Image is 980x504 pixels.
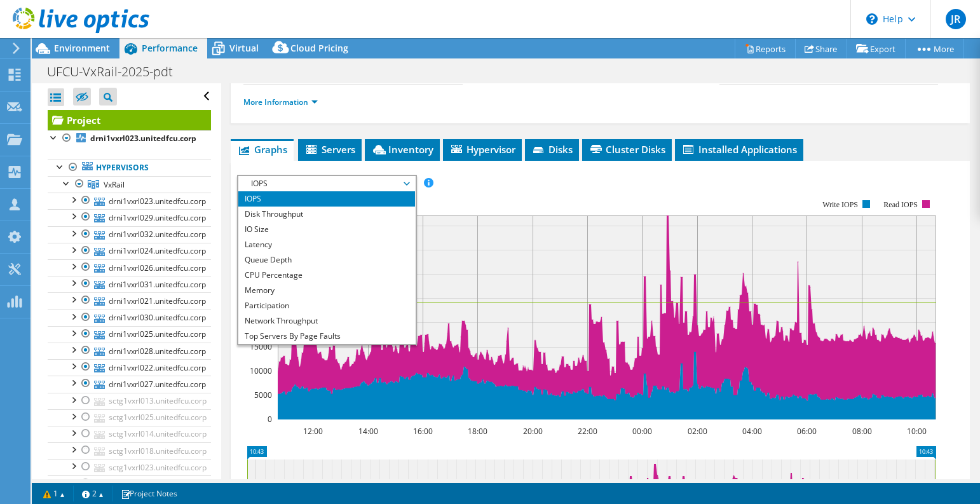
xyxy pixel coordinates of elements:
[48,276,211,292] a: drni1vxrl031.unitedfcu.corp
[229,42,259,54] span: Virtual
[735,39,796,58] a: Reports
[413,426,433,437] text: 16:00
[48,243,211,259] a: drni1vxrl024.unitedfcu.corp
[48,259,211,276] a: drni1vxrl026.unitedfcu.corp
[742,426,762,437] text: 04:00
[48,442,211,459] a: sctg1vxrl018.unitedfcu.corp
[852,426,872,437] text: 08:00
[531,143,573,156] span: Disks
[41,65,193,79] h1: UFCU-VxRail-2025-pdt
[905,39,964,58] a: More
[358,426,378,437] text: 14:00
[48,459,211,475] a: sctg1vxrl023.unitedfcu.corp
[238,298,414,313] li: Participation
[104,179,125,190] span: VxRail
[238,222,414,237] li: IO Size
[290,42,348,54] span: Cloud Pricing
[797,426,817,437] text: 06:00
[48,310,211,326] a: drni1vxrl030.unitedfcu.corp
[90,133,196,144] b: drni1vxrl023.unitedfcu.corp
[48,110,211,130] a: Project
[112,486,186,501] a: Project Notes
[254,390,272,400] text: 5000
[243,97,318,107] a: More Information
[847,39,906,58] a: Export
[238,313,414,329] li: Network Throughput
[681,143,797,156] span: Installed Applications
[304,143,355,156] span: Servers
[884,200,918,209] text: Read IOPS
[449,143,515,156] span: Hypervisor
[48,409,211,426] a: sctg1vxrl025.unitedfcu.corp
[48,393,211,409] a: sctg1vxrl013.unitedfcu.corp
[250,341,272,352] text: 15000
[238,237,414,252] li: Latency
[142,42,198,54] span: Performance
[238,252,414,268] li: Queue Depth
[303,426,323,437] text: 12:00
[268,414,272,425] text: 0
[48,176,211,193] a: VxRail
[946,9,966,29] span: JR
[237,143,287,156] span: Graphs
[238,329,414,344] li: Top Servers By Page Faults
[48,343,211,359] a: drni1vxrl028.unitedfcu.corp
[907,426,927,437] text: 10:00
[73,486,112,501] a: 2
[238,283,414,298] li: Memory
[48,475,211,492] a: sctg1vxrl012.unitedfcu.corp
[48,209,211,226] a: drni1vxrl029.unitedfcu.corp
[238,191,414,207] li: IOPS
[34,486,74,501] a: 1
[48,193,211,209] a: drni1vxrl023.unitedfcu.corp
[48,426,211,442] a: sctg1vxrl014.unitedfcu.corp
[238,268,414,283] li: CPU Percentage
[371,143,433,156] span: Inventory
[48,359,211,376] a: drni1vxrl022.unitedfcu.corp
[48,130,211,147] a: drni1vxrl023.unitedfcu.corp
[54,42,110,54] span: Environment
[48,376,211,392] a: drni1vxrl027.unitedfcu.corp
[48,226,211,243] a: drni1vxrl032.unitedfcu.corp
[468,426,487,437] text: 18:00
[632,426,652,437] text: 00:00
[250,365,272,376] text: 10000
[523,426,543,437] text: 20:00
[48,326,211,343] a: drni1vxrl025.unitedfcu.corp
[589,143,665,156] span: Cluster Disks
[48,292,211,309] a: drni1vxrl021.unitedfcu.corp
[578,426,597,437] text: 22:00
[238,207,414,222] li: Disk Throughput
[245,176,408,191] span: IOPS
[823,200,859,209] text: Write IOPS
[795,39,847,58] a: Share
[688,426,707,437] text: 02:00
[48,160,211,176] a: Hypervisors
[866,13,878,25] svg: \n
